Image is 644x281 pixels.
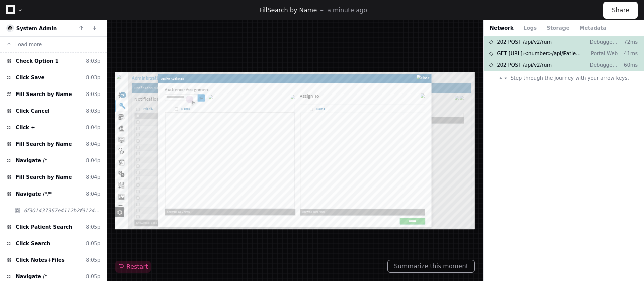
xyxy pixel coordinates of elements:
img: close [600,6,625,16]
div: 8:04p [86,190,101,198]
span: Click + [16,124,35,131]
p: 72ms [618,38,638,46]
span: Fill Search by Name [16,173,72,181]
div: Select/Deselect All [383,63,398,81]
img: icon-tree-view.png [186,45,194,53]
span: Fill Search by Name [16,90,72,98]
div: 8:05p [86,223,101,231]
span: Click Cancel [16,107,50,115]
span: Click Save [16,74,45,81]
a: System Admin [16,26,57,31]
span: Navigate /* [16,157,47,164]
button: Restart [115,261,151,273]
span: GET [URL]:<number>/api/Patient/SearchTermSave? [497,50,582,57]
div: 8:04p [86,124,101,131]
div: 8:04p [86,140,101,148]
span: Click Search [16,240,50,247]
span: Click Patient Search [16,223,72,231]
span: Fill [259,7,267,14]
div: 8:05p [86,240,101,247]
span: 202 POST /api/v2/rum [497,61,552,69]
span: Fill Search by Name [16,140,72,148]
img: logo-no-text.svg [3,5,23,13]
button: Share [603,2,638,19]
img: add-icon.png [350,45,358,53]
span: 6f301437367e4112b2f912440f393d37 [24,207,100,214]
span: Search by Name [267,7,317,14]
div: 8:03p [86,107,101,115]
button: Summarize this moment [387,260,475,273]
span: Assign To [368,41,407,53]
div: 8:03p [86,57,101,65]
span: Audience Assignment [99,29,189,41]
span: Step through the journey with your arrow keys. [510,74,629,82]
p: 41ms [618,50,638,57]
span: Name [132,68,346,76]
div: 8:05p [86,256,101,264]
span: Navigate /* [16,273,47,280]
div: Select/Deselect All [114,63,129,81]
span: Click Notes+Files [16,256,65,264]
p: Portal.Web [590,50,618,57]
button: Storage [547,24,569,32]
img: remove-icon.png [608,42,616,50]
span: Navigate /*/* [16,190,52,198]
div: 74 [10,40,22,50]
p: Debugger-Web [590,38,618,46]
div: 8:04p [86,173,101,181]
div: 8:03p [86,90,101,98]
p: a minute ago [327,6,367,14]
button: Network [490,24,514,32]
div: 8:05p [86,273,101,280]
p: 60ms [618,61,638,69]
div: 8:03p [86,74,101,81]
span: Check Option 1 [16,57,59,65]
div: Assign Audience [91,7,147,21]
button: Logs [524,24,537,32]
button: Metadata [579,24,606,32]
input: Submit [164,43,179,58]
span: Load more [15,41,42,48]
span: Restart [118,263,148,271]
p: Debugger-Web [590,61,618,69]
span: Name [400,68,612,76]
img: 16.svg [7,25,14,32]
span: 202 POST /api/v2/rum [497,38,552,46]
div: 8:04p [86,157,101,164]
